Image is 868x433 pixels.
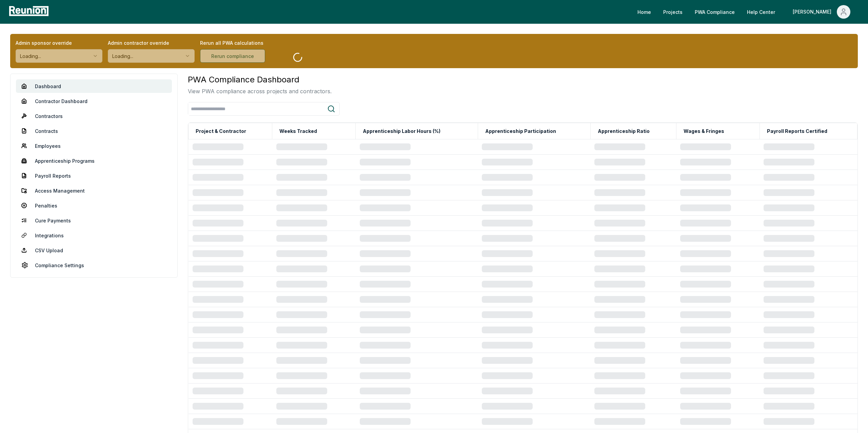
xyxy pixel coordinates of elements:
[787,5,856,19] button: [PERSON_NAME]
[484,124,557,138] button: Apprenticeship Participation
[16,258,172,272] a: Compliance Settings
[278,124,318,138] button: Weeks Tracked
[632,5,656,19] a: Home
[200,39,287,46] label: Rerun all PWA calculations
[632,5,861,19] nav: Main
[742,5,781,19] a: Help Center
[188,87,332,95] p: View PWA compliance across projects and contractors.
[596,124,651,138] button: Apprenticeship Ratio
[16,94,172,108] a: Contractor Dashboard
[16,139,172,153] a: Employees
[108,39,195,46] label: Admin contractor override
[682,124,726,138] button: Wages & Fringes
[361,124,442,138] button: Apprenticeship Labor Hours (%)
[16,39,102,46] label: Admin sponsor override
[16,109,172,123] a: Contractors
[188,74,332,86] h3: PWA Compliance Dashboard
[16,243,172,257] a: CSV Upload
[16,154,172,168] a: Apprenticeship Programs
[16,214,172,227] a: Cure Payments
[16,199,172,212] a: Penalties
[793,5,834,19] div: [PERSON_NAME]
[658,5,688,19] a: Projects
[16,229,172,242] a: Integrations
[16,169,172,182] a: Payroll Reports
[16,124,172,138] a: Contracts
[16,184,172,197] a: Access Management
[766,124,829,138] button: Payroll Reports Certified
[16,79,172,93] a: Dashboard
[194,124,248,138] button: Project & Contractor
[689,5,740,19] a: PWA Compliance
